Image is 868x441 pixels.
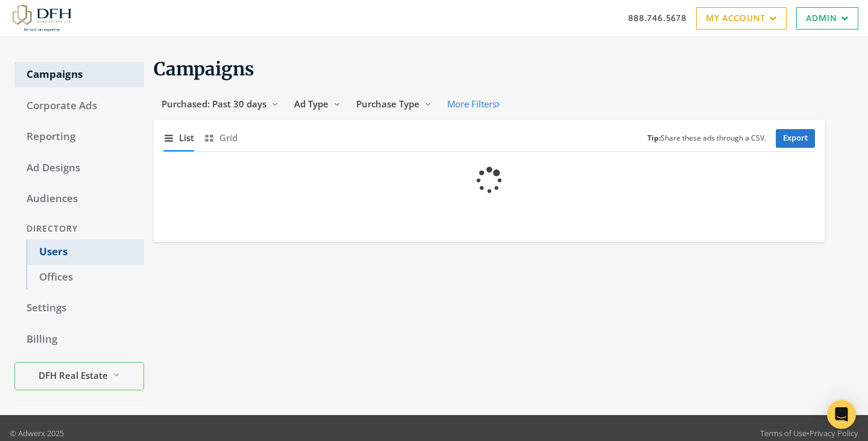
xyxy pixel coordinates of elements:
span: Grid [219,131,237,145]
button: DFH Real Estate [14,362,144,390]
a: Campaigns [14,62,144,87]
button: List [163,125,194,151]
a: Audiences [14,186,144,212]
p: © Adwerx 2025 [10,427,64,439]
a: Export [776,129,815,148]
a: Corporate Ads [14,94,144,119]
a: Users [27,240,144,265]
button: Purchase Type [348,93,439,115]
a: Offices [27,265,144,290]
a: Privacy Policy [810,428,858,439]
a: Admin [796,7,858,30]
div: Open Intercom Messenger [827,400,856,429]
a: Reporting [14,124,144,150]
a: My Account [696,7,787,30]
small: Share these ads through a CSV. [647,133,766,144]
span: List [179,131,194,145]
span: Ad Type [294,98,329,110]
button: Purchased: Past 30 days [154,93,286,115]
button: Ad Type [286,93,348,115]
div: • [760,427,858,439]
div: Directory [14,218,144,240]
span: Campaigns [154,57,254,80]
a: Settings [14,296,144,321]
button: Grid [204,125,237,151]
span: Purchased: Past 30 days [162,98,266,110]
img: Adwerx [10,3,74,33]
b: Tip: [647,133,661,143]
a: Ad Designs [14,156,144,181]
span: DFH Real Estate [39,369,108,382]
a: Billing [14,327,144,352]
span: Purchase Type [356,98,420,110]
a: Terms of Use [760,428,807,439]
a: 888.746.5678 [628,11,687,24]
button: More Filters [439,93,508,115]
